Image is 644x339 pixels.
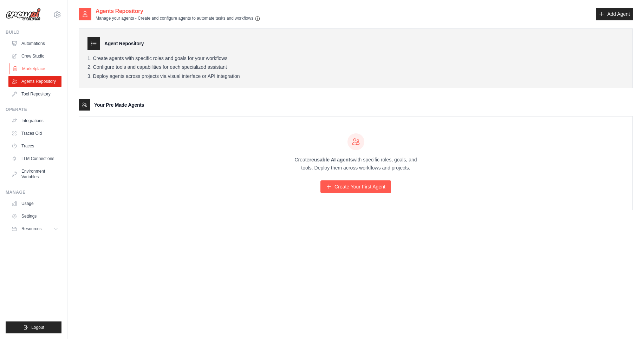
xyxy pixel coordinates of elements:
strong: reusable AI agents [309,157,353,162]
span: Resources [21,226,41,232]
a: LLM Connections [8,153,61,164]
a: Tool Repository [8,88,61,100]
p: Create with specific roles, goals, and tools. Deploy them across workflows and projects. [288,156,423,172]
a: Marketplace [9,63,62,74]
button: Logout [6,321,61,333]
a: Add Agent [596,8,633,20]
a: Crew Studio [8,51,61,62]
div: Build [6,29,61,35]
li: Deploy agents across projects via visual interface or API integration [87,73,624,80]
a: Agents Repository [8,76,61,87]
a: Settings [8,211,61,222]
h3: Agent Repository [104,40,144,47]
a: Integrations [8,115,61,126]
a: Create Your First Agent [320,180,391,193]
p: Manage your agents - Create and configure agents to automate tasks and workflows [96,15,260,21]
li: Configure tools and capabilities for each specialized assistant [87,64,624,71]
a: Environment Variables [8,166,61,182]
a: Usage [8,198,61,209]
span: Logout [31,325,44,330]
div: Manage [6,190,61,195]
li: Create agents with specific roles and goals for your workflows [87,55,624,62]
a: Traces [8,140,61,152]
button: Resources [8,223,61,234]
a: Traces Old [8,128,61,139]
a: Automations [8,38,61,49]
h3: Your Pre Made Agents [94,101,144,108]
div: Operate [6,107,61,112]
img: Logo [6,8,41,21]
h2: Agents Repository [96,7,260,15]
